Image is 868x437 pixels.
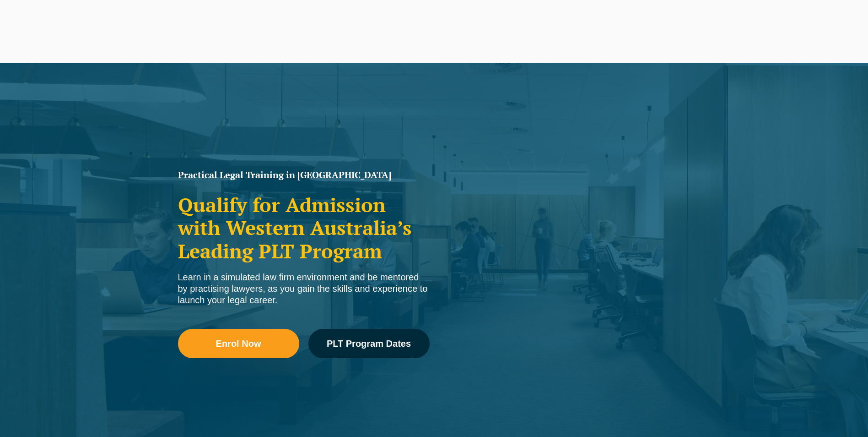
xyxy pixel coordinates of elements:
[178,272,430,306] div: Learn in a simulated law firm environment and be mentored by practising lawyers, as you gain the ...
[216,339,261,348] span: Enrol Now
[327,339,411,348] span: PLT Program Dates
[178,193,430,262] h2: Qualify for Admission with Western Australia’s Leading PLT Program
[178,329,299,358] a: Enrol Now
[308,329,430,358] a: PLT Program Dates
[178,170,430,180] h1: Practical Legal Training in [GEOGRAPHIC_DATA]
